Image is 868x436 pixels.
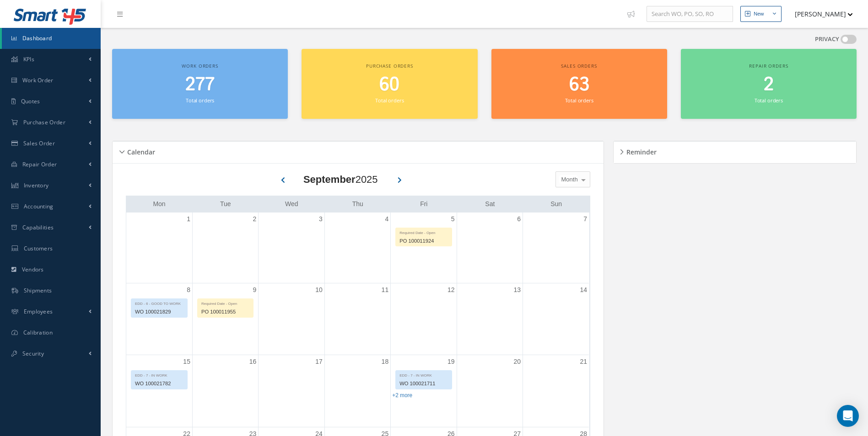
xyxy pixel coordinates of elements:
[22,266,44,273] span: Vendors
[192,283,258,355] td: September 9, 2025
[131,378,187,389] div: WO 100021782
[259,283,324,355] td: September 10, 2025
[740,6,782,22] button: New
[786,5,853,23] button: [PERSON_NAME]
[259,213,324,283] td: September 3, 2025
[754,10,764,18] div: New
[313,355,324,368] a: September 17, 2025
[185,283,192,297] a: September 8, 2025
[2,28,101,49] a: Dashboard
[303,174,356,185] b: September
[523,213,589,283] td: September 7, 2025
[198,299,253,307] div: Required Date - Open
[126,213,192,283] td: September 1, 2025
[324,283,390,355] td: September 11, 2025
[449,213,457,226] a: September 5, 2025
[324,213,390,283] td: September 4, 2025
[396,378,451,389] div: WO 100021711
[151,198,167,210] a: Monday
[681,49,857,119] a: Repair orders 2 Total orders
[392,392,412,399] a: Show 2 more events
[23,329,53,336] span: Calibration
[512,355,523,368] a: September 20, 2025
[22,350,44,357] span: Security
[131,371,187,378] div: EDD - 7 - IN WORK
[259,355,324,427] td: September 17, 2025
[764,72,774,98] span: 2
[383,213,390,226] a: September 4, 2025
[198,307,253,317] div: PO 100011955
[366,63,413,69] span: Purchase orders
[303,172,378,187] div: 2025
[457,283,523,355] td: September 13, 2025
[126,355,192,427] td: September 15, 2025
[23,118,65,126] span: Purchase Order
[251,283,259,297] a: September 9, 2025
[218,198,233,210] a: Tuesday
[192,213,258,283] td: September 2, 2025
[418,198,429,210] a: Friday
[380,283,391,297] a: September 11, 2025
[21,97,40,105] span: Quotes
[248,355,259,368] a: September 16, 2025
[523,355,589,427] td: September 21, 2025
[251,213,259,226] a: September 2, 2025
[523,283,589,355] td: September 14, 2025
[569,72,589,98] span: 63
[396,228,451,236] div: Required Date - Open
[815,35,839,44] label: PRIVACY
[22,160,57,168] span: Repair Order
[380,355,391,368] a: September 18, 2025
[446,355,457,368] a: September 19, 2025
[182,63,218,69] span: Work orders
[350,198,365,210] a: Thursday
[647,6,733,22] input: Search WO, PO, SO, RO
[24,181,49,189] span: Inventory
[24,287,52,294] span: Shipments
[391,213,457,283] td: September 5, 2025
[561,63,597,69] span: Sales orders
[192,355,258,427] td: September 16, 2025
[302,49,477,119] a: Purchase orders 60 Total orders
[582,213,589,226] a: September 7, 2025
[391,283,457,355] td: September 12, 2025
[181,355,192,368] a: September 15, 2025
[512,283,523,297] a: September 13, 2025
[24,202,54,210] span: Accounting
[483,198,496,210] a: Saturday
[131,299,187,307] div: EDD - 6 - GOOD TO WORK
[283,198,300,210] a: Wednesday
[457,213,523,283] td: September 6, 2025
[124,145,155,156] h5: Calendar
[131,307,187,317] div: WO 100021829
[515,213,523,226] a: September 6, 2025
[549,198,564,210] a: Sunday
[837,405,859,427] div: Open Intercom Messenger
[313,283,324,297] a: September 10, 2025
[379,72,399,98] span: 60
[186,97,214,104] small: Total orders
[22,223,54,231] span: Capabilities
[749,63,788,69] span: Repair orders
[559,175,578,184] span: Month
[457,355,523,427] td: September 20, 2025
[22,34,52,42] span: Dashboard
[22,76,54,84] span: Work Order
[578,355,589,368] a: September 21, 2025
[396,236,451,246] div: PO 100011924
[24,245,53,252] span: Customers
[23,139,55,147] span: Sales Order
[324,355,390,427] td: September 18, 2025
[624,145,657,156] h5: Reminder
[23,55,34,63] span: KPIs
[375,97,404,104] small: Total orders
[755,97,783,104] small: Total orders
[112,49,288,119] a: Work orders 277 Total orders
[24,308,53,315] span: Employees
[578,283,589,297] a: September 14, 2025
[446,283,457,297] a: September 12, 2025
[396,371,451,378] div: EDD - 7 - IN WORK
[391,355,457,427] td: September 19, 2025
[126,283,192,355] td: September 8, 2025
[491,49,667,119] a: Sales orders 63 Total orders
